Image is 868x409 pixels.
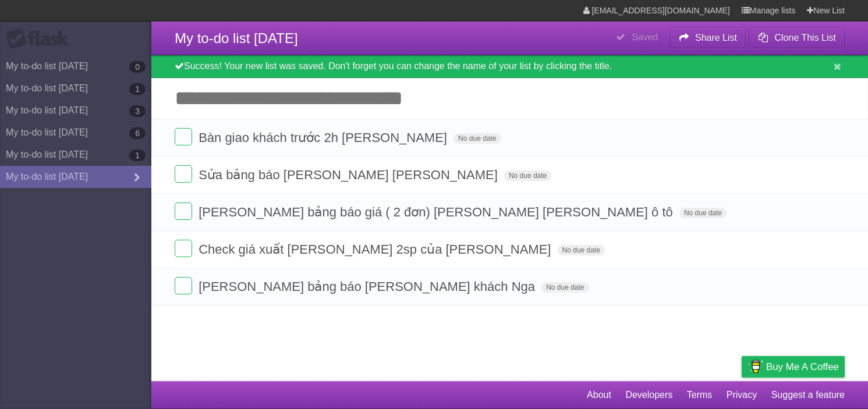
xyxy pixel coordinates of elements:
b: 6 [129,127,146,139]
a: About [587,384,611,406]
label: Done [175,165,192,183]
span: No due date [541,282,589,293]
label: Done [175,277,192,294]
b: Share List [695,33,737,42]
a: Buy me a coffee [742,356,845,378]
b: Saved [632,32,658,42]
span: No due date [504,170,551,181]
span: Check giá xuất [PERSON_NAME] 2sp của [PERSON_NAME] [199,242,554,257]
span: Bàn giao khách trước 2h [PERSON_NAME] [199,130,450,145]
label: Done [175,128,192,145]
span: No due date [679,208,727,218]
b: 0 [129,61,146,73]
span: [PERSON_NAME] bảng báo giá ( 2 đơn) [PERSON_NAME] [PERSON_NAME] ô tô [199,205,676,219]
span: My to-do list [DATE] [175,30,298,46]
label: Done [175,202,192,220]
div: Flask [6,29,76,49]
button: Share List [669,27,746,48]
b: 1 [129,150,146,161]
b: Clone This List [774,33,836,42]
img: Buy me a coffee [747,357,763,376]
span: No due date [558,245,605,255]
b: 3 [129,105,146,117]
span: [PERSON_NAME] bảng báo [PERSON_NAME] khách Nga [199,279,538,294]
a: Privacy [727,384,757,406]
b: 1 [129,83,146,95]
a: Suggest a feature [771,384,845,406]
button: Clone This List [749,27,845,48]
div: Success! Your new list was saved. Don't forget you can change the name of your list by clicking t... [151,55,868,78]
a: Developers [625,384,672,406]
span: Buy me a coffee [766,357,839,377]
span: No due date [454,133,501,144]
a: Terms [687,384,713,406]
label: Done [175,240,192,257]
span: Sửa bảng báo [PERSON_NAME] [PERSON_NAME] [199,168,501,182]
